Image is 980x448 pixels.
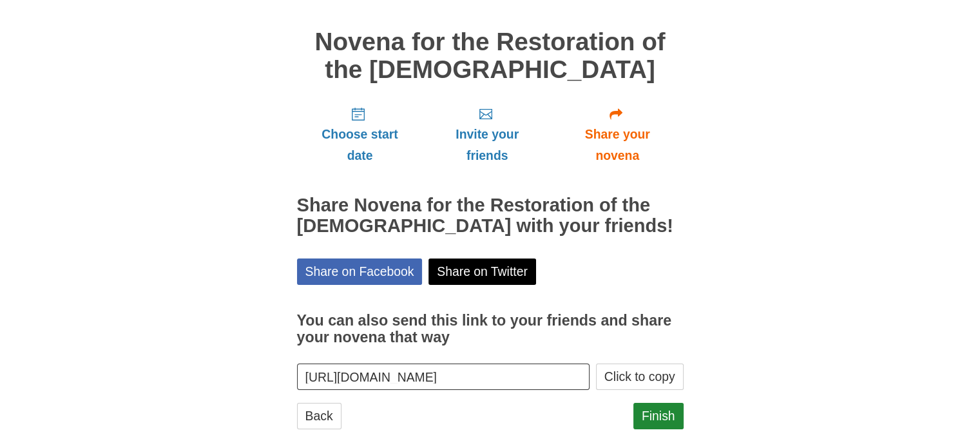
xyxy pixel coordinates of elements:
[428,258,536,285] a: Share on Twitter
[564,124,671,166] span: Share your novena
[436,124,538,166] span: Invite your friends
[297,403,341,429] a: Back
[297,313,684,346] h3: You can also send this link to your friends and share your novena that way
[596,364,684,390] button: Click to copy
[297,258,423,285] a: Share on Facebook
[297,195,684,237] h2: Share Novena for the Restoration of the [DEMOGRAPHIC_DATA] with your friends!
[297,96,423,173] a: Choose start date
[633,403,684,429] a: Finish
[552,96,684,173] a: Share your novena
[310,124,410,166] span: Choose start date
[297,28,684,83] h1: Novena for the Restoration of the [DEMOGRAPHIC_DATA]
[423,96,551,173] a: Invite your friends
